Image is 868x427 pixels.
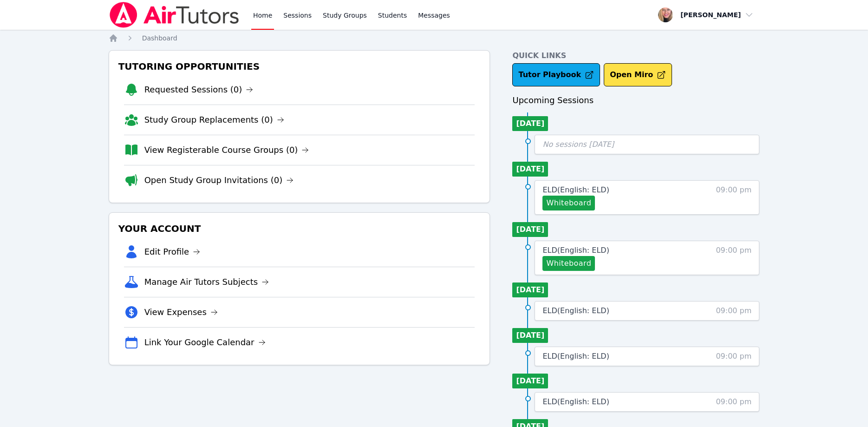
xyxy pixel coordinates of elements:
h3: Upcoming Sessions [512,94,759,107]
button: Whiteboard [542,196,595,210]
span: Dashboard [142,34,177,42]
li: [DATE] [512,162,548,177]
span: 09:00 pm [716,245,751,271]
a: Dashboard [142,33,177,43]
span: 09:00 pm [716,305,751,316]
a: Tutor Playbook [512,63,600,86]
span: Messages [418,11,450,20]
li: [DATE] [512,282,548,297]
nav: Breadcrumb [109,33,760,43]
a: ELD(English: ELD) [542,396,609,407]
span: ELD ( English: ELD ) [542,185,609,194]
a: Open Study Group Invitations (0) [144,174,294,187]
a: Manage Air Tutors Subjects [144,276,269,289]
li: [DATE] [512,116,548,131]
li: [DATE] [512,222,548,237]
span: ELD ( English: ELD ) [542,397,609,406]
li: [DATE] [512,374,548,388]
a: Study Group Replacements (0) [144,113,284,126]
a: ELD(English: ELD) [542,305,609,316]
span: ELD ( English: ELD ) [542,246,609,255]
span: 09:00 pm [716,184,751,210]
a: Edit Profile [144,245,201,258]
span: ELD ( English: ELD ) [542,352,609,361]
a: ELD(English: ELD) [542,184,609,196]
a: ELD(English: ELD) [542,351,609,362]
li: [DATE] [512,328,548,343]
h3: Tutoring Opportunities [117,58,483,75]
h3: Your Account [117,220,483,237]
a: Link Your Google Calendar [144,336,266,349]
span: No sessions [DATE] [542,140,614,149]
a: View Expenses [144,306,218,319]
a: ELD(English: ELD) [542,245,609,256]
button: Open Miro [604,63,672,86]
span: ELD ( English: ELD ) [542,306,609,315]
a: View Registerable Course Groups (0) [144,144,309,157]
span: 09:00 pm [716,396,751,407]
a: Requested Sessions (0) [144,83,254,96]
h4: Quick Links [512,50,759,61]
img: Air Tutors [109,2,240,28]
button: Whiteboard [542,256,595,271]
span: 09:00 pm [716,351,751,362]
